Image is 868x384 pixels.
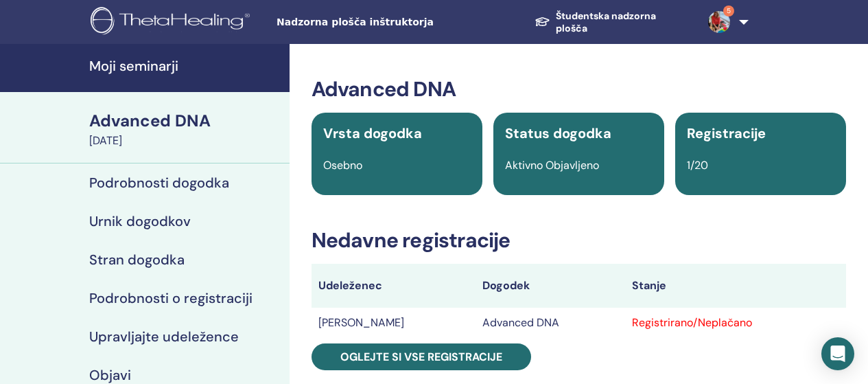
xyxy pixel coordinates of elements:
span: Oglejte si vse registracije [340,350,502,364]
th: Udeleženec [312,264,476,308]
a: Oglejte si vse registracije [312,343,531,370]
h4: Upravljajte udeležence [89,328,239,345]
div: Advanced DNA [89,109,281,133]
h4: Podrobnosti o registraciji [89,290,253,306]
a: Študentska nadzorna plošča [524,3,697,41]
span: 5 [723,5,734,16]
img: logo.png [91,7,255,38]
h3: Advanced DNA [312,77,846,102]
h3: Nedavne registracije [312,228,846,253]
h4: Podrobnosti dogodka [89,174,229,191]
span: Nadzorna plošča inštruktorja [277,15,482,30]
div: Open Intercom Messenger [821,337,854,370]
div: Registrirano/Neplačano [632,315,839,331]
th: Dogodek [476,264,625,308]
span: Status dogodka [505,124,611,142]
span: Aktivno Objavljeno [505,158,599,172]
td: [PERSON_NAME] [312,308,476,338]
h4: Moji seminarji [89,58,281,74]
td: Advanced DNA [476,308,625,338]
h4: Objavi [89,367,131,383]
span: Vrsta dogodka [323,124,422,142]
img: graduation-cap-white.svg [535,16,550,27]
h4: Stran dogodka [89,251,185,268]
img: default.jpg [708,11,730,33]
h4: Urnik dogodkov [89,213,191,229]
span: 1/20 [687,158,708,172]
th: Stanje [625,264,846,308]
a: Advanced DNA[DATE] [81,109,290,149]
span: Registracije [687,124,766,142]
span: Osebno [323,158,362,172]
div: [DATE] [89,133,281,149]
